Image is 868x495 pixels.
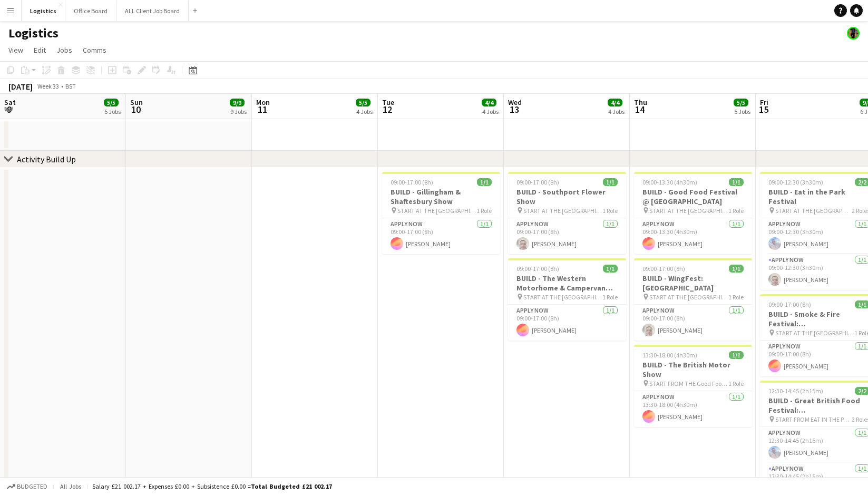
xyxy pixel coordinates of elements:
[5,481,49,492] button: Budgeted
[642,178,697,186] span: 09:00-13:30 (4h30m)
[382,218,500,254] app-card-role: APPLY NOW1/109:00-17:00 (8h)[PERSON_NAME]
[634,172,752,254] app-job-card: 09:00-13:30 (4h30m)1/1BUILD - Good Food Festival @ [GEOGRAPHIC_DATA] START AT THE [GEOGRAPHIC_DAT...
[79,43,111,57] a: Comms
[728,380,744,387] span: 1 Role
[382,187,500,206] h3: BUILD - Gillingham & Shaftesbury Show
[65,1,116,21] button: Office Board
[391,178,433,186] span: 09:00-17:00 (8h)
[728,293,744,301] span: 1 Role
[728,207,744,215] span: 1 Role
[775,415,852,423] span: START FROM EAT IN THE PARK FESTIVAL
[17,483,47,490] span: Budgeted
[649,207,728,215] span: START AT THE [GEOGRAPHIC_DATA]
[634,98,647,107] span: Thu
[634,258,752,341] app-job-card: 09:00-17:00 (8h)1/1BUILD - WingFest: [GEOGRAPHIC_DATA] START AT THE [GEOGRAPHIC_DATA]1 RoleAPPLY ...
[4,43,27,57] a: View
[30,43,50,57] a: Edit
[230,108,247,115] div: 9 Jobs
[768,387,823,395] span: 12:30-14:45 (2h15m)
[92,482,332,490] div: Salary £21 002.17 + Expenses £0.00 + Subsistence £0.00 =
[634,187,752,206] h3: BUILD - Good Food Festival @ [GEOGRAPHIC_DATA]
[129,103,143,115] span: 10
[255,103,270,115] span: 11
[649,293,728,301] span: START AT THE [GEOGRAPHIC_DATA]
[634,345,752,427] app-job-card: 13:30-18:00 (4h30m)1/1BUILD - The British Motor Show START FROM THE Good Food Festival @ [GEOGRAP...
[729,351,744,359] span: 1/1
[116,1,189,21] button: ALL Client Job Board
[104,99,119,106] span: 5/5
[230,99,245,106] span: 9/9
[356,99,370,106] span: 5/5
[382,98,394,107] span: Tue
[508,172,626,254] app-job-card: 09:00-17:00 (8h)1/1BUILD - Southport Flower Show START AT THE [GEOGRAPHIC_DATA]1 RoleAPPLY NOW1/1...
[8,81,33,92] div: [DATE]
[758,103,768,115] span: 15
[8,25,58,41] h1: Logistics
[382,172,500,254] app-job-card: 09:00-17:00 (8h)1/1BUILD - Gillingham & Shaftesbury Show START AT THE [GEOGRAPHIC_DATA]1 RoleAPPL...
[642,351,697,359] span: 13:30-18:00 (4h30m)
[760,98,768,107] span: Fri
[634,274,752,293] h3: BUILD - WingFest: [GEOGRAPHIC_DATA]
[729,178,744,186] span: 1/1
[847,27,860,40] app-user-avatar: Desiree Ramsey
[602,293,618,301] span: 1 Role
[476,207,492,215] span: 1 Role
[523,293,602,301] span: START AT THE [GEOGRAPHIC_DATA]
[642,265,685,273] span: 09:00-17:00 (8h)
[602,207,618,215] span: 1 Role
[251,482,332,490] span: Total Budgeted £21 002.17
[256,98,270,107] span: Mon
[381,103,394,115] span: 12
[482,99,496,106] span: 4/4
[104,108,121,115] div: 5 Jobs
[56,45,72,55] span: Jobs
[397,207,476,215] span: START AT THE [GEOGRAPHIC_DATA]
[508,305,626,341] app-card-role: APPLY NOW1/109:00-17:00 (8h)[PERSON_NAME]
[58,482,83,490] span: All jobs
[768,178,823,186] span: 09:00-12:30 (3h30m)
[508,274,626,293] h3: BUILD - The Western Motorhome & Campervan Show
[8,45,23,55] span: View
[508,98,522,107] span: Wed
[516,178,559,186] span: 09:00-17:00 (8h)
[35,82,61,90] span: Week 33
[508,187,626,206] h3: BUILD - Southport Flower Show
[3,103,16,115] span: 9
[775,207,852,215] span: START AT THE [GEOGRAPHIC_DATA]
[34,45,46,55] span: Edit
[508,218,626,254] app-card-role: APPLY NOW1/109:00-17:00 (8h)[PERSON_NAME]
[356,108,373,115] div: 4 Jobs
[734,99,748,106] span: 5/5
[482,108,499,115] div: 4 Jobs
[22,1,65,21] button: Logistics
[634,305,752,341] app-card-role: APPLY NOW1/109:00-17:00 (8h)[PERSON_NAME]
[130,98,143,107] span: Sun
[634,360,752,379] h3: BUILD - The British Motor Show
[734,108,750,115] div: 5 Jobs
[603,265,618,273] span: 1/1
[729,265,744,273] span: 1/1
[775,329,854,337] span: START AT THE [GEOGRAPHIC_DATA]
[52,43,76,57] a: Jobs
[632,103,647,115] span: 14
[516,265,559,273] span: 09:00-17:00 (8h)
[477,178,492,186] span: 1/1
[523,207,602,215] span: START AT THE [GEOGRAPHIC_DATA]
[634,391,752,427] app-card-role: APPLY NOW1/113:30-18:00 (4h30m)[PERSON_NAME]
[508,258,626,341] app-job-card: 09:00-17:00 (8h)1/1BUILD - The Western Motorhome & Campervan Show START AT THE [GEOGRAPHIC_DATA]1...
[65,82,76,90] div: BST
[17,154,76,164] div: Activity Build Up
[4,98,16,107] span: Sat
[608,99,622,106] span: 4/4
[608,108,625,115] div: 4 Jobs
[649,380,728,387] span: START FROM THE Good Food Festival @ [GEOGRAPHIC_DATA]
[768,300,811,308] span: 09:00-17:00 (8h)
[506,103,522,115] span: 13
[603,178,618,186] span: 1/1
